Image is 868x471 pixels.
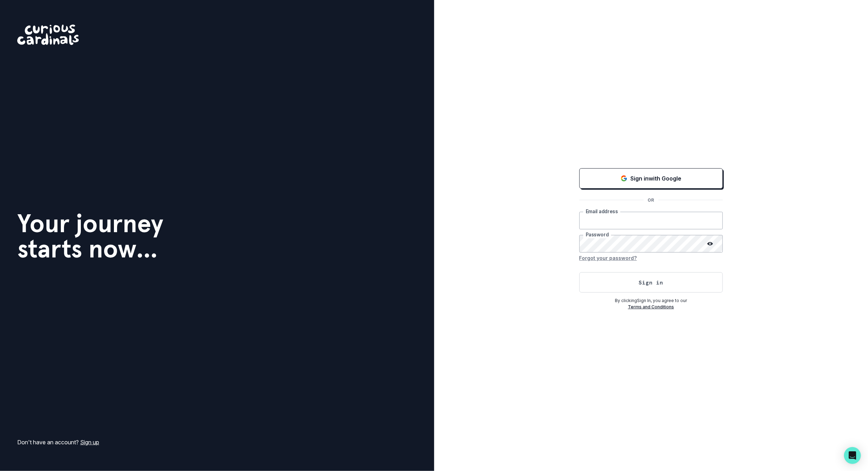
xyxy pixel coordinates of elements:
[579,253,637,264] button: Forgot your password?
[579,297,723,304] p: By clicking Sign In , you agree to our
[844,447,861,464] div: Open Intercom Messenger
[644,197,658,203] p: OR
[579,168,723,189] button: Sign in with Google (GSuite)
[17,211,163,261] h1: Your journey starts now...
[628,304,674,309] a: Terms and Conditions
[630,174,681,183] p: Sign in with Google
[579,272,723,293] button: Sign in
[17,25,79,45] img: Curious Cardinals Logo
[80,439,99,446] a: Sign up
[17,438,99,446] p: Don't have an account?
